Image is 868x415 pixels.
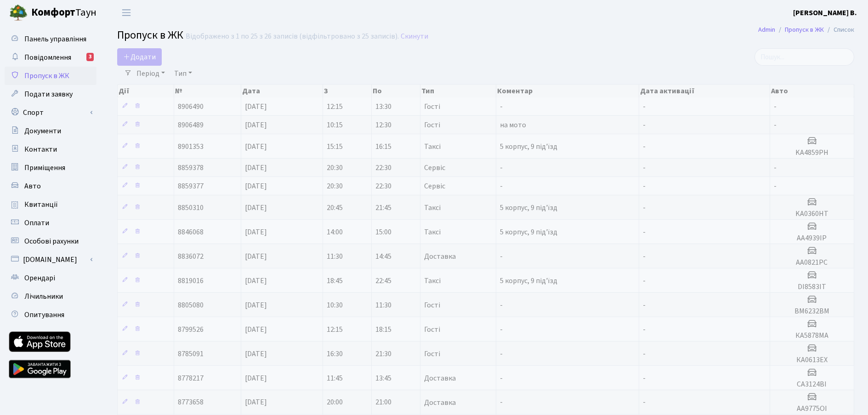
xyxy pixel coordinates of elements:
[744,20,868,40] nav: breadcrumb
[178,203,204,213] span: 8850310
[643,276,646,286] span: -
[245,203,267,213] span: [DATE]
[327,163,343,173] span: 20:30
[372,85,420,97] th: По
[424,253,456,260] span: Доставка
[643,373,646,383] span: -
[375,102,391,112] span: 13:30
[245,398,267,408] span: [DATE]
[170,66,196,81] a: Тип
[323,85,372,97] th: З
[500,300,503,310] span: -
[5,85,96,103] a: Подати заявку
[327,102,343,112] span: 12:15
[327,324,343,335] span: 12:15
[643,102,646,112] span: -
[178,142,204,152] span: 8901353
[5,287,96,306] a: Лічильники
[424,103,440,110] span: Гості
[245,181,267,191] span: [DATE]
[327,251,343,262] span: 11:30
[5,103,96,122] a: Спорт
[793,8,857,18] b: [PERSON_NAME] В.
[424,164,445,171] span: Сервіс
[774,181,777,191] span: -
[643,142,646,152] span: -
[327,120,343,130] span: 10:15
[31,5,96,21] span: Таун
[24,291,63,301] span: Лічильники
[327,227,343,237] span: 14:00
[5,48,96,67] a: Повідомлення3
[327,398,343,408] span: 20:00
[24,163,65,173] span: Приміщення
[117,48,162,66] a: Додати
[5,140,96,159] a: Контакти
[375,181,391,191] span: 22:30
[758,25,775,34] a: Admin
[375,349,391,359] span: 21:30
[24,71,69,81] span: Пропуск в ЖК
[375,276,391,286] span: 22:45
[115,5,138,20] button: Переключити навігацію
[178,227,204,237] span: 8846068
[643,300,646,310] span: -
[245,276,267,286] span: [DATE]
[424,228,441,236] span: Таксі
[639,85,770,97] th: Дата активації
[420,85,496,97] th: Тип
[424,204,441,211] span: Таксі
[496,85,639,97] th: Коментар
[327,300,343,310] span: 10:30
[774,148,850,157] h5: KA4859PH
[245,349,267,359] span: [DATE]
[824,25,854,35] li: Список
[24,199,58,210] span: Квитанції
[424,182,445,190] span: Сервіс
[424,375,456,382] span: Доставка
[774,404,850,413] h5: АА9775ОІ
[5,30,96,48] a: Панель управління
[327,181,343,191] span: 20:30
[24,181,41,191] span: Авто
[401,32,428,41] a: Скинути
[643,398,646,408] span: -
[118,85,174,97] th: Дії
[375,251,391,262] span: 14:45
[245,324,267,335] span: [DATE]
[5,232,96,250] a: Особові рахунки
[24,89,73,99] span: Подати заявку
[245,102,267,112] span: [DATE]
[24,126,61,136] span: Документи
[178,398,204,408] span: 8773658
[5,269,96,287] a: Орендарі
[375,142,391,152] span: 16:15
[774,356,850,364] h5: КА0613ЕХ
[643,324,646,335] span: -
[375,203,391,213] span: 21:45
[174,85,241,97] th: №
[500,102,503,112] span: -
[643,203,646,213] span: -
[774,380,850,389] h5: CA3124BI
[774,102,777,112] span: -
[186,32,399,41] div: Відображено з 1 по 25 з 26 записів (відфільтровано з 25 записів).
[5,159,96,177] a: Приміщення
[245,163,267,173] span: [DATE]
[500,324,503,335] span: -
[774,163,777,173] span: -
[5,250,96,269] a: [DOMAIN_NAME]
[245,373,267,383] span: [DATE]
[245,142,267,152] span: [DATE]
[793,7,857,18] a: [PERSON_NAME] В.
[9,4,28,22] img: logo.png
[774,234,850,243] h5: AA4939IP
[774,307,850,316] h5: ВМ6232ВМ
[327,203,343,213] span: 20:45
[643,163,646,173] span: -
[327,276,343,286] span: 18:45
[500,163,503,173] span: -
[245,251,267,262] span: [DATE]
[5,122,96,140] a: Документи
[241,85,323,97] th: Дата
